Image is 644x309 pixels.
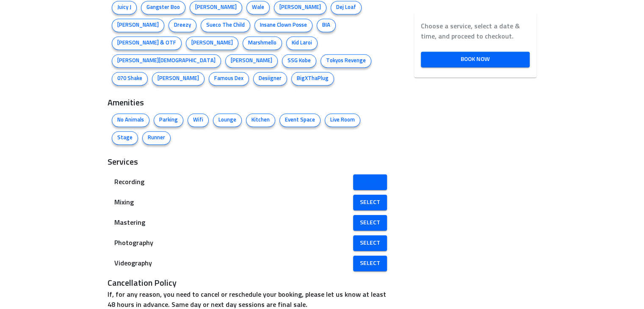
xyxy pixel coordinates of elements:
[152,74,204,83] span: [PERSON_NAME]
[213,116,241,124] span: Lounge
[282,57,316,65] span: SSG Kobe
[108,97,394,109] h3: Amenities
[114,177,373,187] span: Recording
[254,74,287,83] span: Desiigner
[143,134,170,142] span: Runner
[112,39,181,47] span: [PERSON_NAME] & OTF
[108,233,394,253] div: Photography
[112,116,149,124] span: No Animals
[112,74,147,83] span: 070 Shake
[421,52,530,67] a: Book Now
[112,3,136,12] span: Juicy J
[287,39,317,47] span: Kid Laroi
[274,3,326,12] span: [PERSON_NAME]
[188,116,208,124] span: Wifi
[360,258,380,269] span: Select
[114,238,373,248] span: Photography
[353,174,387,190] a: Select
[154,116,183,124] span: Parking
[360,238,380,248] span: Select
[186,39,238,47] span: [PERSON_NAME]
[353,195,387,210] a: Select
[321,57,371,65] span: Tokyos Revenge
[246,116,275,124] span: Kitchen
[114,218,373,228] span: Mastering
[108,212,394,233] div: Mastering
[112,134,138,142] span: Stage
[280,116,320,124] span: Event Space
[226,57,277,65] span: [PERSON_NAME]
[108,156,394,168] h3: Services
[247,3,269,12] span: Wale
[317,21,335,30] span: BIA
[112,57,221,65] span: [PERSON_NAME][DEMOGRAPHIC_DATA]
[108,253,394,273] div: Videography
[421,21,530,41] label: Choose a service, select a date & time, and proceed to checkout.
[255,21,312,30] span: Insane Clown Posse
[360,177,380,188] span: Select
[428,54,523,65] span: Book Now
[353,215,387,231] a: Select
[325,116,360,124] span: Live Room
[114,197,373,207] span: Mixing
[209,74,249,83] span: Famous Dex
[169,21,196,30] span: Dreezy
[114,258,373,268] span: Videography
[201,21,250,30] span: Sueco The Child
[190,3,242,12] span: [PERSON_NAME]
[108,277,394,290] h3: Cancellation Policy
[112,21,164,30] span: [PERSON_NAME]
[108,172,394,192] div: Recording
[108,192,394,212] div: Mixing
[331,3,361,12] span: Dej Loaf
[360,197,380,208] span: Select
[141,3,185,12] span: Gangster Boo
[353,235,387,251] a: Select
[292,74,334,83] span: BigXThaPlug
[243,39,282,47] span: Marshmello
[360,218,380,228] span: Select
[353,256,387,271] a: Select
